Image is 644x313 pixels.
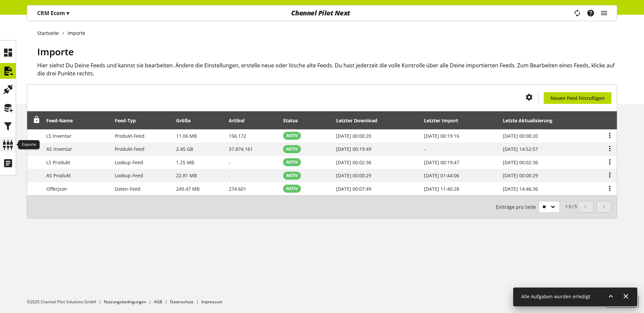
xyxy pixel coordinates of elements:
span: Einträge pro Seite [496,203,539,210]
a: Startseite [37,29,62,37]
a: Neuen Feed hinzufügen [544,92,611,104]
span: [DATE] 00:00:29 [336,172,371,179]
div: Letzter Import [424,117,465,124]
span: 274.601 [229,186,246,192]
span: [DATE] 14:52:57 [503,146,538,152]
small: 1-5 / 5 [496,201,577,213]
div: Größe [176,117,197,124]
div: Status [283,117,305,124]
span: Entsperren, um Zeilen neu anzuordnen [33,116,40,123]
div: Exporte [18,140,40,149]
span: AKTIV [286,146,298,152]
span: LS Produkt [46,159,70,166]
span: [DATE] 01:44:06 [424,172,459,179]
div: Letzte Aktualisierung [503,117,559,124]
span: [DATE] 00:02:36 [503,159,538,166]
span: Produkt-Feed [115,133,145,139]
span: Lookup-Feed [115,159,143,166]
span: - [229,172,230,179]
div: Letzter Download [336,117,384,124]
span: 249.47 MB [176,186,200,192]
span: LS Inventar [46,133,71,139]
span: - [424,146,426,152]
span: - [229,159,230,166]
a: Impressum [201,299,222,305]
span: [DATE] 00:02:36 [336,159,371,166]
a: AGB [154,299,162,305]
span: Offerjson [46,186,67,192]
span: 2.45 GB [176,146,193,152]
span: [DATE] 00:00:20 [336,133,371,139]
span: 37.874.161 [229,146,253,152]
span: [DATE] 00:00:29 [503,172,538,179]
span: AKTIV [286,133,298,139]
span: 11.06 MB [176,133,197,139]
span: [DATE] 00:19:49 [336,146,371,152]
div: Feed-Name [46,117,79,124]
span: AKTIV [286,159,298,165]
span: Produkt-Feed [115,146,145,152]
span: Alle Aufgaben wurden erledigt [521,293,590,300]
span: [DATE] 11:40:28 [424,186,459,192]
span: [DATE] 00:19:16 [424,133,459,139]
span: [DATE] 00:07:49 [336,186,371,192]
span: 1.25 MB [176,159,194,166]
p: CRM Ecom [37,9,69,17]
span: [DATE] 14:46:36 [503,186,538,192]
span: Neuen Feed hinzufügen [550,95,605,102]
div: Artikel [229,117,251,124]
span: 22.81 MB [176,172,197,179]
a: Nutzungsbedingungen [104,299,146,305]
span: AKTIV [286,186,298,192]
span: ▾ [66,9,69,17]
div: Entsperren, um Zeilen neu anzuordnen [31,116,40,125]
a: Datenschutz [170,299,194,305]
span: Importe [37,45,74,58]
div: Feed-Typ [115,117,143,124]
nav: main navigation [27,5,617,21]
span: AKTIV [286,173,298,179]
span: 156.172 [229,133,246,139]
span: [DATE] 00:19:47 [424,159,459,166]
span: Lookup-Feed [115,172,143,179]
li: ©2025 Channel Pilot Solutions GmbH [27,299,104,305]
span: AS Inventar [46,146,72,152]
span: Daten-Feed [115,186,141,192]
span: [DATE] 00:00:20 [503,133,538,139]
h2: Hier siehst Du Deine Feeds und kannst sie bearbeiten. Ändere die Einstellungen, erstelle neue ode... [37,61,617,77]
span: AS Produkt [46,172,71,179]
